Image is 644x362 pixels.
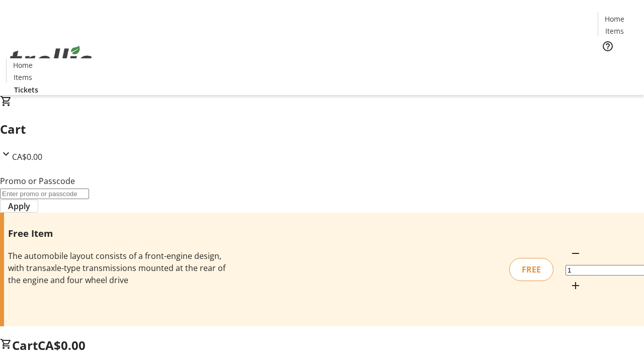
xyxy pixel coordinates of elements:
a: Tickets [6,84,46,95]
a: Home [598,14,630,24]
span: Home [13,60,33,70]
h3: Free Item [8,226,228,240]
a: Items [598,26,630,36]
span: CA$0.00 [12,151,42,162]
span: Apply [8,200,30,212]
button: Decrement by one [566,243,586,263]
span: Tickets [606,58,630,69]
div: FREE [509,258,553,281]
a: Tickets [598,58,638,69]
span: Items [14,72,32,82]
span: Tickets [14,84,38,95]
div: The automobile layout consists of a front-engine design, with transaxle-type transmissions mounte... [8,250,228,286]
span: CA$0.00 [38,337,86,353]
img: Orient E2E Organization vt8qAQIrmI's Logo [6,35,96,85]
span: Home [605,14,624,24]
a: Home [7,60,39,70]
button: Help [598,36,618,56]
span: Items [605,26,624,36]
a: Items [7,72,39,82]
button: Increment by one [566,276,586,296]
